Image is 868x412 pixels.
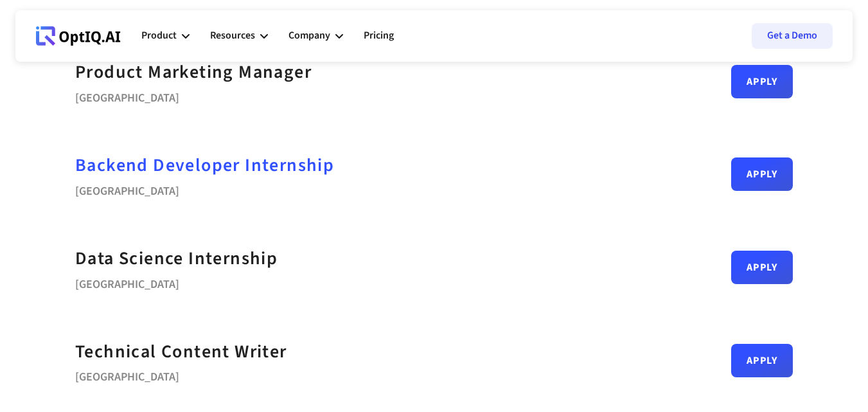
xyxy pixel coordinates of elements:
a: Product Marketing Manager [75,58,312,87]
div: Product [141,27,177,44]
a: Apply [731,251,793,284]
div: [GEOGRAPHIC_DATA] [75,180,334,198]
div: [GEOGRAPHIC_DATA] [75,273,278,291]
div: Company [288,27,330,44]
strong: Technical Content Writer [75,339,287,364]
a: Technical Content Writer [75,337,287,366]
a: Apply [731,157,793,191]
div: Company [288,17,343,55]
a: Get a Demo [752,23,833,49]
a: Backend Developer Internship [75,151,334,180]
a: Data Science Internship [75,244,278,273]
div: Resources [210,17,268,55]
div: Product [141,17,190,55]
a: Apply [731,344,793,377]
div: Webflow Homepage [36,45,37,46]
strong: Data Science Internship [75,246,278,271]
a: Apply [731,65,793,98]
a: Pricing [364,17,394,55]
a: Webflow Homepage [36,17,121,55]
div: [GEOGRAPHIC_DATA] [75,366,287,384]
div: Resources [210,27,255,44]
div: [GEOGRAPHIC_DATA] [75,87,312,105]
strong: Backend Developer Internship [75,152,334,178]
